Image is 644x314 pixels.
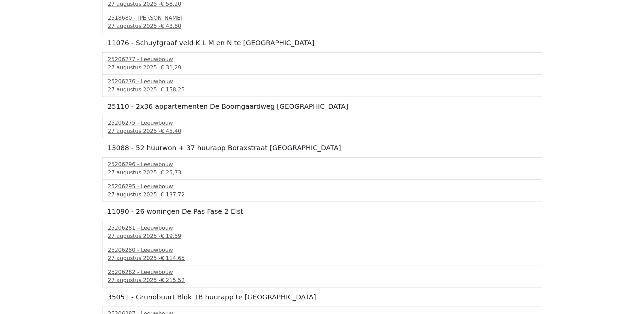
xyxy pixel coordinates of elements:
[108,119,536,127] div: 25206275 - Leeuwbouw
[108,22,536,30] div: 27 augustus 2025 -
[161,255,185,261] span: € 114,65
[108,268,536,276] div: 25206282 - Leeuwbouw
[108,246,536,254] div: 25206280 - Leeuwbouw
[108,293,537,301] h5: 35051 - Grunobuurt Blok 1B huurapp te [GEOGRAPHIC_DATA]
[108,55,536,72] a: 25206277 - Leeuwbouw27 augustus 2025 -€ 31,29
[108,77,536,94] a: 25206276 - Leeuwbouw27 augustus 2025 -€ 158,25
[108,77,536,86] div: 25206276 - Leeuwbouw
[108,14,536,22] div: 2518680 - [PERSON_NAME]
[108,86,536,94] div: 27 augustus 2025 -
[161,191,185,198] span: € 137,72
[161,128,181,134] span: € 45,40
[108,119,536,135] a: 25206275 - Leeuwbouw27 augustus 2025 -€ 45,40
[108,191,536,199] div: 27 augustus 2025 -
[108,127,536,135] div: 27 augustus 2025 -
[108,268,536,284] a: 25206282 - Leeuwbouw27 augustus 2025 -€ 215,52
[108,39,537,47] h5: 11076 - Schuytgraaf veld K L M en N te [GEOGRAPHIC_DATA]
[161,277,185,283] span: € 215,52
[108,169,536,177] div: 27 augustus 2025 -
[108,182,536,199] a: 25206295 - Leeuwbouw27 augustus 2025 -€ 137,72
[108,14,536,30] a: 2518680 - [PERSON_NAME]27 augustus 2025 -€ 43,80
[108,224,536,232] div: 25206281 - Leeuwbouw
[108,232,536,240] div: 27 augustus 2025 -
[161,23,181,29] span: € 43,80
[161,169,181,176] span: € 25,73
[161,86,185,93] span: € 158,25
[108,55,536,64] div: 25206277 - Leeuwbouw
[108,144,537,152] h5: 13088 - 52 huurwon + 37 huurapp Boraxstraat [GEOGRAPHIC_DATA]
[161,1,181,7] span: € 58,20
[108,207,537,215] h5: 11090 - 26 woningen De Pas Fase 2 Elst
[108,160,536,177] a: 25206296 - Leeuwbouw27 augustus 2025 -€ 25,73
[108,254,536,262] div: 27 augustus 2025 -
[161,233,181,239] span: € 19,59
[108,182,536,191] div: 25206295 - Leeuwbouw
[108,102,537,110] h5: 25110 - 2x36 appartementen De Boomgaardweg [GEOGRAPHIC_DATA]
[161,64,181,71] span: € 31,29
[108,224,536,240] a: 25206281 - Leeuwbouw27 augustus 2025 -€ 19,59
[108,160,536,169] div: 25206296 - Leeuwbouw
[108,64,536,72] div: 27 augustus 2025 -
[108,246,536,262] a: 25206280 - Leeuwbouw27 augustus 2025 -€ 114,65
[108,276,536,284] div: 27 augustus 2025 -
